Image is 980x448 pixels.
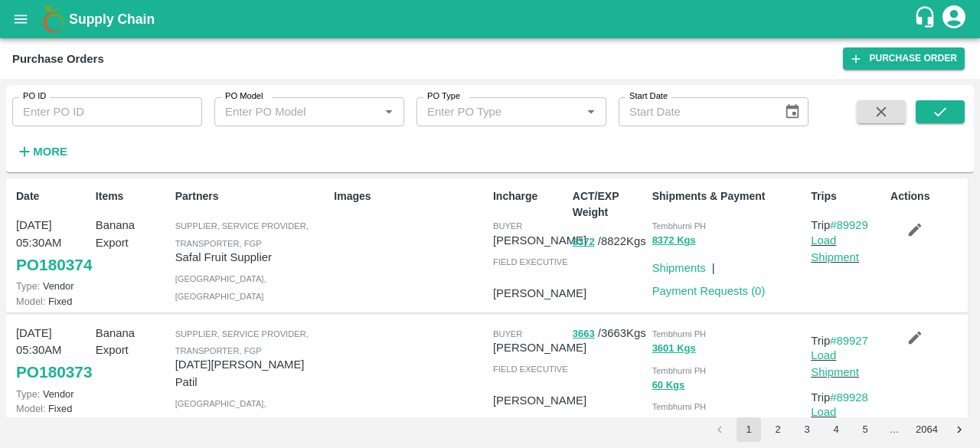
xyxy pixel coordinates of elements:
a: Load Shipment [811,406,859,435]
label: PO Type [427,90,460,103]
p: Fixed [16,294,90,309]
button: page 1 [737,417,761,442]
button: 3601 Kgs [652,340,696,358]
p: Vendor [16,279,90,293]
span: Supplier, Service Provider, Transporter, FGP [175,329,309,355]
a: #89927 [830,335,868,347]
button: 8372 [573,234,595,251]
p: Trip [811,389,884,406]
span: Tembhurni PH [652,221,707,231]
p: Banana Export [96,217,169,251]
button: Go to page 4 [824,417,848,442]
p: Vendor [16,387,90,401]
input: Enter PO Model [219,102,374,122]
p: Safal Fruit Supplier [175,249,328,266]
a: PO180373 [16,358,92,386]
p: Incharge [493,188,567,204]
p: Partners [175,188,328,204]
div: account of current user [940,3,968,35]
span: buyer [493,221,522,231]
p: [PERSON_NAME] [493,392,586,409]
strong: More [33,146,67,158]
button: 8372 Kgs [652,232,696,250]
a: Load Shipment [811,349,859,378]
b: Supply Chain [69,11,155,27]
span: Type: [16,388,40,400]
a: Shipments [652,262,706,274]
button: 2 Kgs [652,413,679,430]
span: field executive [493,365,568,374]
p: Actions [890,188,964,204]
p: Banana Export [96,325,169,359]
nav: pagination navigation [705,417,974,442]
p: ACT/EXP Weight [573,188,646,221]
span: Supplier, Service Provider, Transporter, FGP [175,221,309,247]
span: Tembhurni PH [652,366,707,375]
p: Items [96,188,169,204]
a: #89928 [830,391,868,404]
a: Purchase Order [843,47,965,70]
p: Shipments & Payment [652,188,805,204]
span: field executive [493,257,568,267]
p: / 3663 Kgs [573,325,646,342]
button: Go to next page [947,417,972,442]
span: buyer [493,329,522,338]
div: | [706,253,715,276]
span: Model: [16,403,45,414]
p: [DATE] 05:30AM [16,217,90,251]
a: Payment Requests (0) [652,285,766,297]
p: Trip [811,332,884,349]
span: [GEOGRAPHIC_DATA] , [GEOGRAPHIC_DATA] [175,274,266,300]
p: Fixed [16,401,90,416]
label: PO ID [23,90,46,103]
p: Trip [811,217,884,234]
div: Purchase Orders [12,49,104,69]
p: [PERSON_NAME] [493,285,586,302]
p: [DATE][PERSON_NAME] Patil [175,356,328,391]
button: Go to page 2064 [911,417,942,442]
span: Tembhurni PH [652,402,707,411]
button: Go to page 5 [853,417,877,442]
span: Tembhurni PH [652,329,707,338]
div: customer-support [913,5,940,33]
img: logo [38,4,69,34]
button: Open [379,102,399,122]
button: Go to page 3 [795,417,819,442]
a: Supply Chain [69,8,913,30]
button: Choose date [778,97,807,126]
span: Type: [16,280,40,292]
a: PO180374 [16,251,92,279]
button: open drawer [3,2,38,37]
label: Start Date [629,90,668,103]
p: Trips [811,188,884,204]
p: [PERSON_NAME] [493,232,586,249]
input: Start Date [619,97,772,126]
button: Open [581,102,601,122]
span: Model: [16,296,45,307]
a: Load Shipment [811,234,859,263]
p: / 8822 Kgs [573,233,646,250]
span: [GEOGRAPHIC_DATA] , [GEOGRAPHIC_DATA] [175,399,266,425]
button: Go to page 2 [766,417,790,442]
a: #89929 [830,219,868,231]
div: … [882,423,906,437]
input: Enter PO Type [421,102,577,122]
input: Enter PO ID [12,97,202,126]
button: More [12,139,71,165]
button: 3663 [573,325,595,343]
p: [PERSON_NAME] [493,339,586,356]
p: Images [334,188,487,204]
p: Date [16,188,90,204]
p: [DATE] 05:30AM [16,325,90,359]
label: PO Model [225,90,263,103]
button: 60 Kgs [652,377,685,394]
